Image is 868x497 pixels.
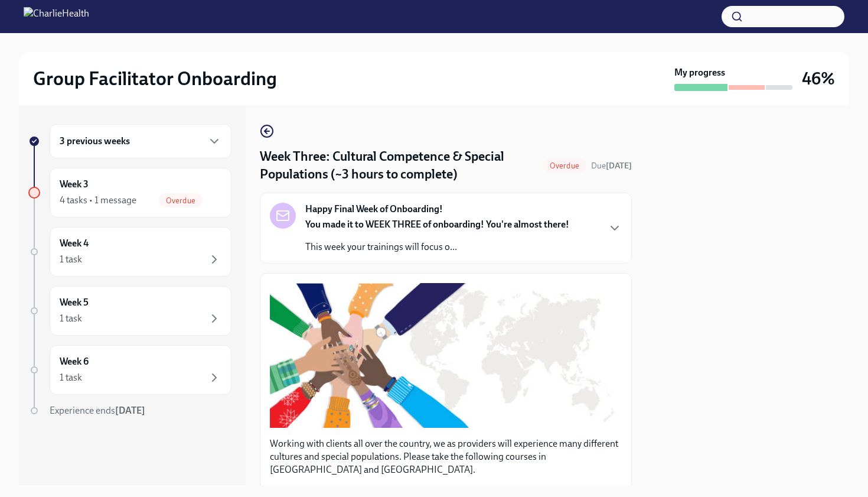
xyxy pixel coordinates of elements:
h6: Week 4 [60,237,89,250]
strong: My progress [674,66,725,79]
button: Zoom image [270,283,622,427]
h6: Week 3 [60,178,89,191]
h6: Week 6 [60,355,89,368]
strong: Happy Final Week of Onboarding! [305,203,443,216]
p: This week your trainings will focus o... [305,241,569,254]
span: Experience ends [50,405,145,416]
span: September 9th, 2025 09:00 [591,160,632,171]
strong: [DATE] [606,161,632,171]
div: 1 task [60,371,82,384]
a: Week 34 tasks • 1 messageOverdue [28,168,231,217]
span: Overdue [159,196,203,205]
h2: Group Facilitator Onboarding [33,67,277,90]
h4: Week Three: Cultural Competence & Special Populations (~3 hours to complete) [260,148,538,183]
span: Due [591,161,632,171]
img: CharlieHealth [24,7,89,26]
a: Week 61 task [28,345,231,395]
div: 1 task [60,312,82,325]
strong: [DATE] [115,405,145,416]
h6: Week 5 [60,296,89,309]
h3: 46% [802,68,835,89]
div: 3 previous weeks [50,124,231,158]
a: Week 51 task [28,286,231,336]
a: Week 41 task [28,227,231,277]
strong: You made it to WEEK THREE of onboarding! You're almost there! [305,219,569,230]
h6: 3 previous weeks [60,135,130,148]
div: 4 tasks • 1 message [60,194,136,207]
div: 1 task [60,253,82,266]
span: Overdue [543,161,586,170]
p: Working with clients all over the country, we as providers will experience many different culture... [270,437,622,476]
